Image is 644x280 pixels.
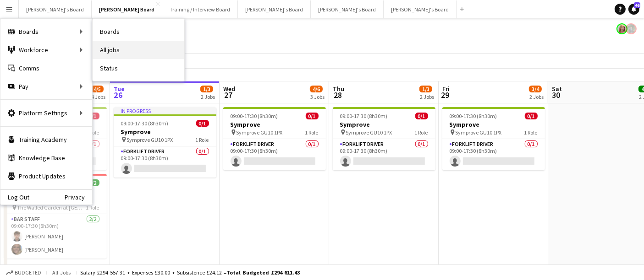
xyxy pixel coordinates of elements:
[442,120,545,129] h3: Symprove
[415,129,428,136] span: 1 Role
[223,85,235,93] span: Wed
[87,113,99,119] span: 0/1
[634,2,640,8] span: 46
[628,4,639,15] a: 46
[231,113,278,119] span: 09:00-17:30 (8h30m)
[333,139,435,170] app-card-role: Forklift Driver0/109:00-17:30 (8h30m)
[92,0,162,18] button: [PERSON_NAME] Board
[15,269,41,276] span: Budgeted
[0,41,92,59] div: Workforce
[237,129,283,136] span: Symprove GU10 1PX
[310,93,325,100] div: 3 Jobs
[333,85,344,93] span: Thu
[626,23,637,34] app-user-avatar: Dean Manyonga
[333,107,435,170] app-job-card: 09:00-17:30 (8h30m)0/1Symprove Symprove GU10 1PX1 RoleForklift Driver0/109:00-17:30 (8h30m)
[93,22,184,41] a: Boards
[226,269,300,276] span: Total Budgeted £294 611.43
[310,86,323,92] span: 4/6
[4,174,107,258] app-job-card: 09:00-17:30 (8h30m)2/2Yellow Kitchen - Walled Gardens at [GEOGRAPHIC_DATA] The Walled Garden at [...
[525,113,538,119] span: 0/1
[552,85,562,93] span: Sat
[114,107,216,114] div: In progress
[162,0,238,18] button: Training / Interview Board
[91,86,104,92] span: 4/5
[346,129,392,136] span: Symprove GU10 1PX
[196,136,209,143] span: 1 Role
[0,59,92,77] a: Comms
[17,204,86,211] span: The Walled Garden at [GEOGRAPHIC_DATA]
[550,90,562,100] span: 30
[415,113,428,119] span: 0/1
[196,120,209,127] span: 0/1
[121,120,169,127] span: 09:00-17:30 (8h30m)
[80,269,300,276] div: Salary £294 557.31 + Expenses £30.00 + Subsistence £24.12 =
[616,23,627,34] app-user-avatar: Caitlin Simpson-Hodson
[87,179,99,186] span: 2/2
[114,107,216,178] app-job-card: In progress09:00-17:30 (8h30m)0/1Symprove Symprove GU10 1PX1 RoleForklift Driver0/109:00-17:30 (8...
[305,129,319,136] span: 1 Role
[0,149,92,167] a: Knowledge Base
[311,0,384,18] button: [PERSON_NAME]'s Board
[93,41,184,59] a: All jobs
[331,90,344,100] span: 28
[419,86,432,92] span: 1/3
[442,85,450,93] span: Fri
[223,107,326,170] app-job-card: 09:00-17:30 (8h30m)0/1Symprove Symprove GU10 1PX1 RoleForklift Driver0/109:00-17:30 (8h30m)
[200,86,213,92] span: 1/3
[223,139,326,170] app-card-role: Forklift Driver0/109:00-17:30 (8h30m)
[450,113,497,119] span: 09:00-17:30 (8h30m)
[420,93,434,100] div: 2 Jobs
[114,85,125,93] span: Tue
[333,120,435,129] h3: Symprove
[456,129,502,136] span: Symprove GU10 1PX
[114,146,216,178] app-card-role: Forklift Driver0/109:00-17:30 (8h30m)
[19,0,92,18] button: [PERSON_NAME]'s Board
[91,93,105,100] div: 4 Jobs
[442,107,545,170] app-job-card: 09:00-17:30 (8h30m)0/1Symprove Symprove GU10 1PX1 RoleForklift Driver0/109:00-17:30 (8h30m)
[0,130,92,149] a: Training Academy
[529,93,544,100] div: 2 Jobs
[0,22,92,41] div: Boards
[524,129,538,136] span: 1 Role
[93,59,184,77] a: Status
[0,77,92,96] div: Pay
[112,90,125,100] span: 26
[0,194,29,201] a: Log Out
[442,139,545,170] app-card-role: Forklift Driver0/109:00-17:30 (8h30m)
[86,129,99,136] span: 1 Role
[4,214,107,258] app-card-role: BAR STAFF2/209:00-17:30 (8h30m)[PERSON_NAME][PERSON_NAME]
[65,194,92,201] a: Privacy
[441,90,450,100] span: 29
[223,120,326,129] h3: Symprove
[5,268,43,278] button: Budgeted
[201,93,215,100] div: 2 Jobs
[0,104,92,122] div: Platform Settings
[114,128,216,136] h3: Symprove
[50,269,72,276] span: All jobs
[0,167,92,185] a: Product Updates
[222,90,235,100] span: 27
[306,113,319,119] span: 0/1
[238,0,311,18] button: [PERSON_NAME]'s Board
[86,204,99,211] span: 1 Role
[529,86,542,92] span: 3/4
[340,113,388,119] span: 09:00-17:30 (8h30m)
[384,0,457,18] button: [PERSON_NAME]'s Board
[127,136,173,143] span: Symprove GU10 1PX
